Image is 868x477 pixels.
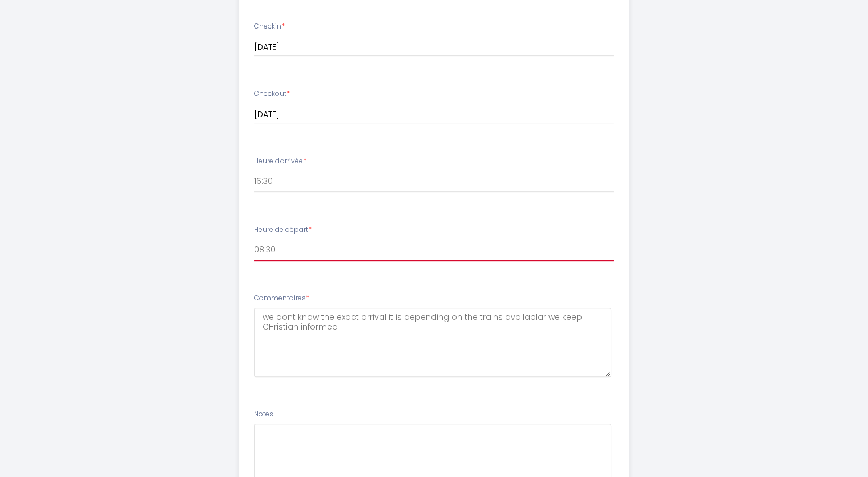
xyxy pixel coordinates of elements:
label: Commentaires [254,293,309,304]
label: Checkout [254,89,290,99]
label: Notes [254,409,273,420]
label: Heure de départ [254,225,312,235]
label: Checkin [254,21,285,32]
label: Heure d'arrivée [254,156,306,167]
